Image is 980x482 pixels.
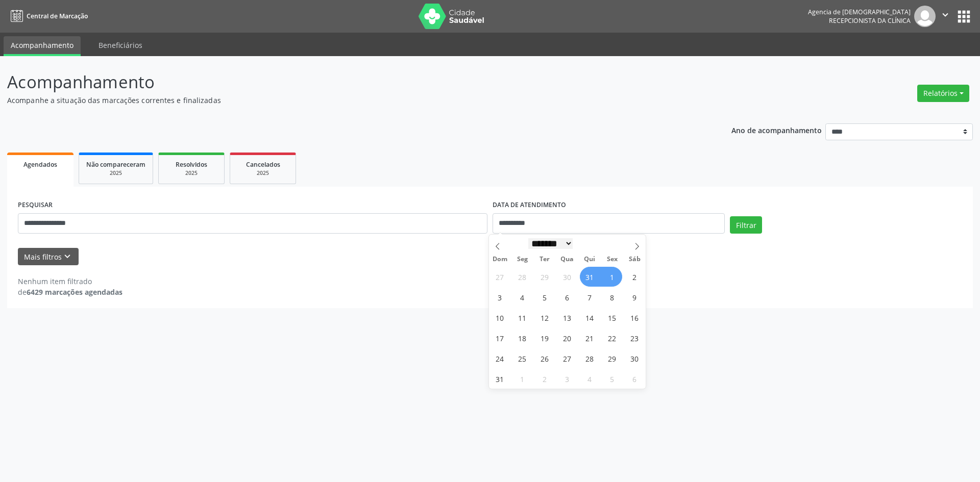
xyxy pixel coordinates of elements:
button: Mais filtroskeyboard_arrow_down [18,248,79,266]
img: img [914,6,936,27]
span: Agosto 26, 2025 [535,348,555,368]
span: Agosto 9, 2025 [625,287,645,307]
p: Ano de acompanhamento [731,123,822,136]
span: Setembro 5, 2025 [602,369,622,389]
span: Agosto 8, 2025 [602,287,622,307]
i: keyboard_arrow_down [62,251,73,262]
select: Month [528,238,573,249]
div: de [18,287,122,297]
span: Agosto 13, 2025 [557,308,577,327]
span: Não compareceram [86,160,145,169]
span: Agosto 20, 2025 [557,328,577,348]
span: Dom [489,256,511,263]
div: 2025 [237,169,288,177]
span: Qua [556,256,578,263]
span: Setembro 2, 2025 [535,369,555,389]
a: Beneficiários [91,36,150,54]
label: DATA DE ATENDIMENTO [493,197,566,213]
span: Agosto 10, 2025 [490,308,510,327]
span: Qui [578,256,601,263]
span: Agosto 21, 2025 [580,328,600,348]
span: Agosto 12, 2025 [535,308,555,327]
p: Acompanhe a situação das marcações correntes e finalizadas [7,95,683,106]
span: Recepcionista da clínica [829,16,911,25]
span: Agosto 19, 2025 [535,328,555,348]
span: Julho 28, 2025 [512,267,532,287]
span: Ter [533,256,556,263]
span: Agosto 31, 2025 [490,369,510,389]
p: Acompanhamento [7,69,683,95]
span: Agosto 23, 2025 [625,328,645,348]
span: Sex [601,256,623,263]
span: Agendados [23,160,57,169]
span: Agosto 5, 2025 [535,287,555,307]
span: Setembro 1, 2025 [512,369,532,389]
strong: 6429 marcações agendadas [27,287,122,297]
span: Agosto 11, 2025 [512,308,532,327]
span: Agosto 28, 2025 [580,348,600,368]
span: Setembro 4, 2025 [580,369,600,389]
button: apps [955,8,973,26]
span: Agosto 25, 2025 [512,348,532,368]
span: Setembro 6, 2025 [625,369,645,389]
button: Relatórios [917,85,969,102]
span: Resolvidos [176,160,207,169]
span: Central de Marcação [27,12,88,20]
span: Agosto 22, 2025 [602,328,622,348]
a: Central de Marcação [7,8,88,24]
label: PESQUISAR [18,197,53,213]
span: Julho 31, 2025 [580,267,600,287]
span: Agosto 18, 2025 [512,328,532,348]
div: Nenhum item filtrado [18,276,122,287]
span: Agosto 4, 2025 [512,287,532,307]
span: Setembro 3, 2025 [557,369,577,389]
button:  [936,6,955,27]
span: Agosto 14, 2025 [580,308,600,327]
span: Julho 29, 2025 [535,267,555,287]
span: Agosto 7, 2025 [580,287,600,307]
span: Agosto 3, 2025 [490,287,510,307]
span: Agosto 16, 2025 [625,308,645,327]
span: Agosto 1, 2025 [602,267,622,287]
div: 2025 [166,169,217,177]
input: Year [573,238,606,249]
span: Agosto 29, 2025 [602,348,622,368]
span: Agosto 27, 2025 [557,348,577,368]
div: 2025 [86,169,145,177]
span: Julho 27, 2025 [490,267,510,287]
button: Filtrar [730,216,762,234]
span: Sáb [623,256,646,263]
span: Agosto 15, 2025 [602,308,622,327]
span: Agosto 2, 2025 [625,267,645,287]
div: Agencia de [DEMOGRAPHIC_DATA] [808,8,911,16]
span: Agosto 6, 2025 [557,287,577,307]
span: Agosto 30, 2025 [625,348,645,368]
span: Julho 30, 2025 [557,267,577,287]
span: Agosto 17, 2025 [490,328,510,348]
span: Cancelados [246,160,280,169]
span: Agosto 24, 2025 [490,348,510,368]
i:  [940,9,951,20]
a: Acompanhamento [4,36,81,56]
span: Seg [511,256,533,263]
